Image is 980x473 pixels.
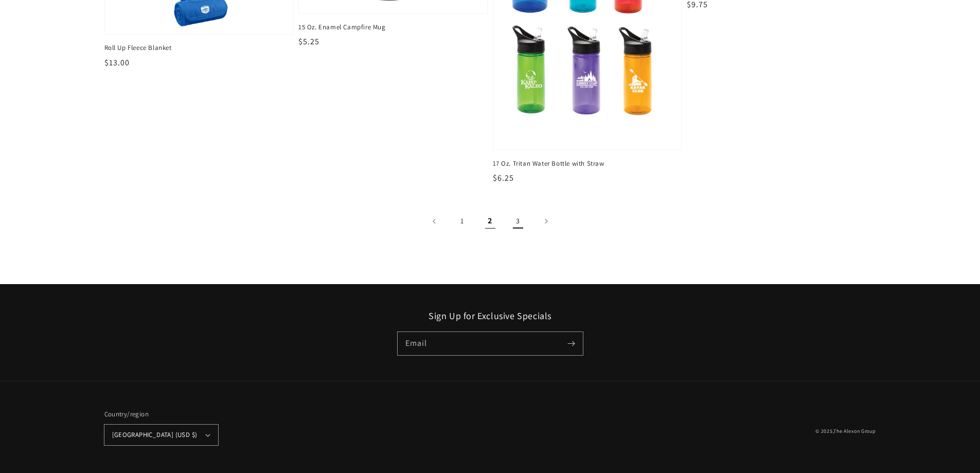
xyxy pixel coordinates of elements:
[104,57,130,68] span: $13.00
[560,332,583,355] button: Subscribe
[534,210,557,233] a: Next page
[104,425,218,445] button: [GEOGRAPHIC_DATA] (USD $)
[298,36,319,47] span: $5.25
[298,23,488,32] span: 15 Oz. Enamel Campfire Mug
[493,172,514,183] span: $6.25
[815,428,876,434] small: © 2025,
[423,210,446,233] a: Previous page
[493,159,682,168] span: 17 Oz. Tritan Water Bottle with Straw
[507,210,529,233] a: Page 3
[104,43,294,52] span: Roll Up Fleece Blanket
[451,210,474,233] a: Page 1
[479,210,502,233] span: Page 2
[104,310,876,322] h2: Sign Up for Exclusive Specials
[104,210,876,233] nav: Pagination
[833,428,876,434] a: The Alexon Group
[104,409,218,419] h2: Country/region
